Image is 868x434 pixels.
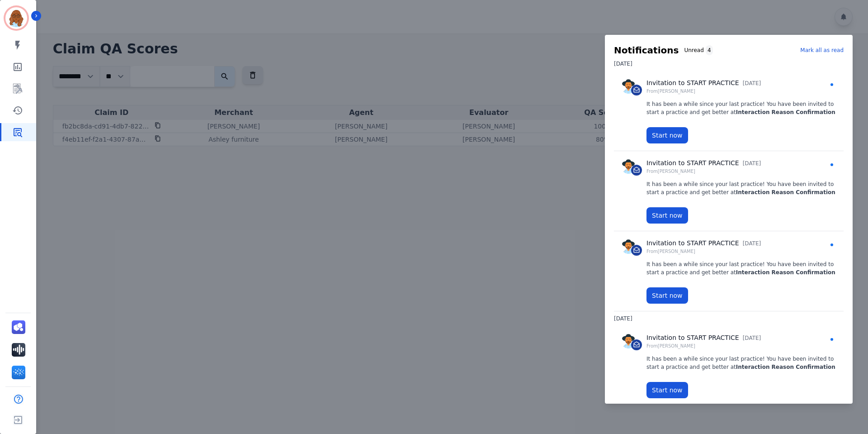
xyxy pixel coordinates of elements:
[614,311,844,326] h3: [DATE]
[646,127,688,143] button: Start now
[736,189,835,196] strong: Interaction Reason Confirmation
[646,78,739,88] p: Invitation to START PRACTICE
[736,269,835,276] strong: Interaction Reason Confirmation
[614,44,679,57] h2: Notifications
[646,260,836,277] p: It has been a while since your last practice! You have been invited to start a practice and get b...
[646,333,739,343] p: Invitation to START PRACTICE
[646,248,761,255] p: From [PERSON_NAME]
[621,79,636,94] img: Rounded avatar
[621,159,636,174] img: Rounded avatar
[646,158,739,168] p: Invitation to START PRACTICE
[621,334,636,348] img: Rounded avatar
[621,239,636,254] img: Rounded avatar
[646,88,761,95] p: From [PERSON_NAME]
[646,238,739,248] p: Invitation to START PRACTICE
[743,159,761,167] p: [DATE]
[743,334,761,342] p: [DATE]
[736,109,835,115] strong: Interaction Reason Confirmation
[684,46,703,54] p: Unread
[614,57,844,71] h3: [DATE]
[706,45,713,55] div: 4
[743,239,761,248] p: [DATE]
[646,100,836,116] p: It has been a while since your last practice! You have been invited to start a practice and get b...
[646,382,688,398] button: Start now
[5,7,27,29] img: Bordered avatar
[736,364,835,370] strong: Interaction Reason Confirmation
[646,287,688,304] button: Start now
[646,180,836,196] p: It has been a while since your last practice! You have been invited to start a practice and get b...
[646,168,761,175] p: From [PERSON_NAME]
[800,46,844,54] p: Mark all as read
[646,207,688,224] button: Start now
[646,355,836,371] p: It has been a while since your last practice! You have been invited to start a practice and get b...
[646,343,761,349] p: From [PERSON_NAME]
[743,79,761,87] p: [DATE]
